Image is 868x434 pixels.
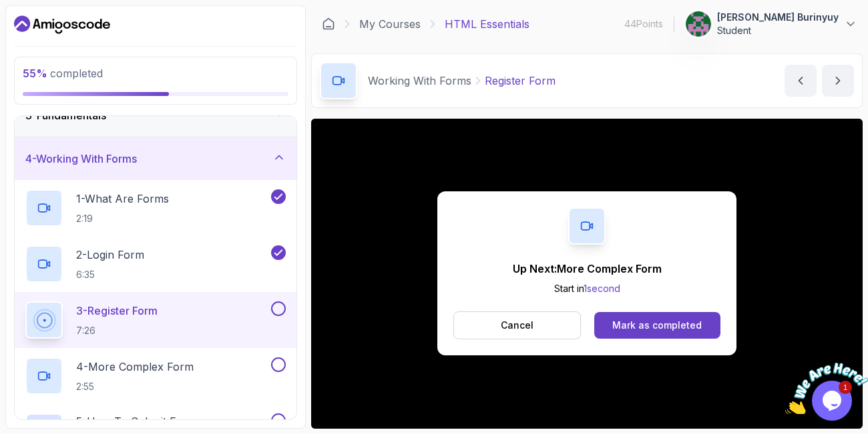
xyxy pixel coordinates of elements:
p: Student [717,24,839,37]
a: Dashboard [322,17,335,31]
p: 2:19 [76,212,169,225]
p: 3 - Register Form [76,303,158,319]
a: Dashboard [14,14,110,35]
p: 1 - What Are Forms [76,191,169,207]
button: Cancel [453,311,581,339]
button: Mark as completed [594,312,720,339]
button: 1-What Are Forms2:19 [25,189,286,227]
button: 4-More Complex Form2:55 [25,357,286,395]
p: 2 - Login Form [76,247,144,263]
p: 6:35 [76,268,144,281]
p: Up Next: More Complex Form [513,261,662,277]
p: [PERSON_NAME] Burinyuy [717,11,839,24]
p: Working With Forms [368,73,471,89]
p: Register Form [485,73,556,89]
span: 1 second [584,283,620,294]
button: 4-Working With Forms [15,137,296,180]
button: 3-Register Form7:26 [25,301,286,339]
p: Start in [513,282,662,295]
p: 2:55 [76,380,194,393]
p: 5 - How to Submit Forms [76,413,202,429]
a: My Courses [359,16,421,32]
p: 4 - More Complex Form [76,359,194,375]
iframe: chat widget [785,351,868,414]
img: user profile image [686,11,711,37]
span: completed [23,67,103,80]
button: previous content [785,65,817,97]
p: HTML Essentials [445,16,529,32]
h3: 4 - Working With Forms [25,151,137,167]
button: user profile image[PERSON_NAME] BurinyuyStudent [685,11,857,37]
p: Cancel [501,319,533,332]
iframe: 3 - Register Form [311,119,863,429]
button: 2-Login Form6:35 [25,245,286,283]
p: 44 Points [624,17,663,31]
button: next content [822,65,854,97]
div: Mark as completed [612,319,702,332]
p: 7:26 [76,324,158,337]
span: 55 % [23,67,47,80]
